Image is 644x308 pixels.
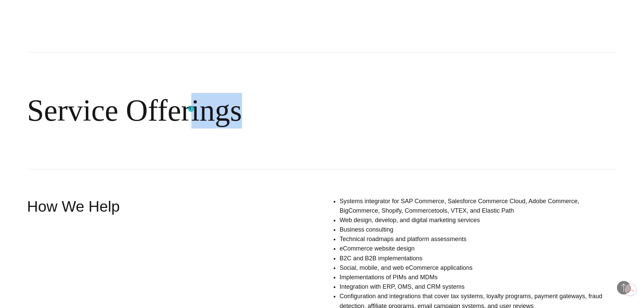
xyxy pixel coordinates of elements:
[339,215,617,225] li: Web design, develop, and digital marketing services
[27,52,617,169] h2: Service Offerings
[339,282,617,291] li: Integration with ERP, OMS, and CRM systems
[339,225,617,234] li: Business consulting
[339,263,617,273] li: Social, mobile, and web eCommerce applications
[339,254,617,263] li: B2C and B2B implementations
[339,273,617,282] li: Implementations of PIMs and MDMs
[339,234,617,244] li: Technical roadmaps and platform assessments
[339,196,617,215] li: Systems integrator for SAP Commerce, Salesforce Commerce Cloud, Adobe Commerce, BigCommerce, Shop...
[339,244,617,253] li: eCommerce website design
[617,281,630,294] button: Back to Top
